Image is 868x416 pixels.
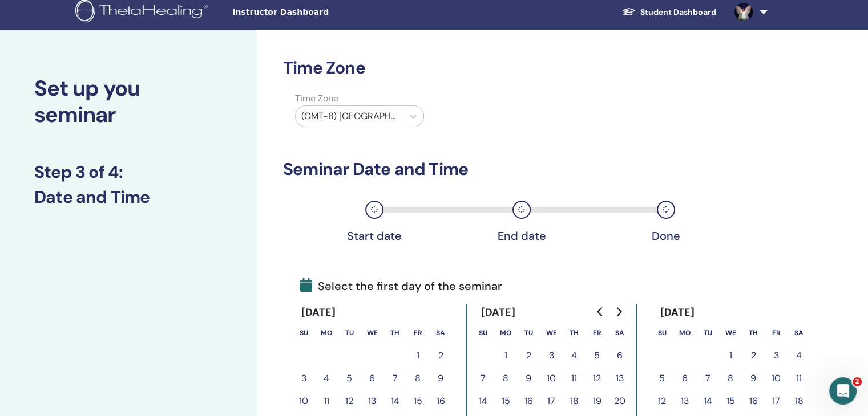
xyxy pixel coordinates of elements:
[300,278,502,295] span: Select the first day of the seminar
[696,367,719,390] button: 7
[471,367,494,390] button: 7
[429,344,452,367] button: 2
[338,390,361,413] button: 12
[637,229,695,243] div: Done
[673,367,696,390] button: 6
[651,390,673,413] button: 12
[734,3,753,21] img: default.jpg
[494,367,517,390] button: 8
[608,367,631,390] button: 13
[471,304,524,321] div: [DATE]
[493,229,550,243] div: End date
[719,321,742,344] th: Wednesday
[719,344,742,367] button: 1
[788,344,810,367] button: 4
[563,344,586,367] button: 4
[406,390,429,413] button: 15
[540,321,563,344] th: Wednesday
[283,58,735,78] h3: Time Zone
[517,367,540,390] button: 9
[608,344,631,367] button: 6
[696,321,719,344] th: Tuesday
[34,76,223,128] h2: Set up you seminar
[563,390,586,413] button: 18
[288,92,431,105] label: Time Zone
[651,304,704,321] div: [DATE]
[788,321,810,344] th: Saturday
[383,390,406,413] button: 14
[586,321,608,344] th: Friday
[361,321,383,344] th: Wednesday
[34,162,223,182] h3: Step 3 of 4 :
[517,390,540,413] button: 16
[742,390,765,413] button: 16
[383,321,406,344] th: Thursday
[853,377,862,386] span: 2
[608,390,631,413] button: 20
[719,367,742,390] button: 8
[608,321,631,344] th: Saturday
[540,390,563,413] button: 17
[292,304,345,321] div: [DATE]
[471,321,494,344] th: Sunday
[586,344,608,367] button: 5
[540,344,563,367] button: 3
[673,390,696,413] button: 13
[338,367,361,390] button: 5
[651,367,673,390] button: 5
[586,390,608,413] button: 19
[742,321,765,344] th: Thursday
[494,390,517,413] button: 15
[429,367,452,390] button: 9
[673,321,696,344] th: Monday
[292,367,315,390] button: 3
[406,321,429,344] th: Friday
[406,344,429,367] button: 1
[765,344,788,367] button: 3
[471,390,494,413] button: 14
[651,321,673,344] th: Sunday
[829,377,857,405] iframe: Intercom live chat
[494,321,517,344] th: Monday
[315,390,338,413] button: 11
[788,390,810,413] button: 18
[338,321,361,344] th: Tuesday
[383,367,406,390] button: 7
[429,321,452,344] th: Saturday
[406,367,429,390] button: 8
[719,390,742,413] button: 15
[34,187,223,207] h3: Date and Time
[788,367,810,390] button: 11
[361,367,383,390] button: 6
[315,367,338,390] button: 4
[765,367,788,390] button: 10
[315,321,338,344] th: Monday
[494,344,517,367] button: 1
[609,300,628,323] button: Go to next month
[292,390,315,413] button: 10
[563,321,586,344] th: Thursday
[586,367,608,390] button: 12
[517,321,540,344] th: Tuesday
[622,7,636,17] img: graduation-cap-white.svg
[591,300,609,323] button: Go to previous month
[283,159,735,180] h3: Seminar Date and Time
[613,2,725,23] a: Student Dashboard
[429,390,452,413] button: 16
[517,344,540,367] button: 2
[563,367,586,390] button: 11
[361,390,383,413] button: 13
[232,6,403,18] span: Instructor Dashboard
[742,344,765,367] button: 2
[696,390,719,413] button: 14
[346,229,403,243] div: Start date
[540,367,563,390] button: 10
[765,321,788,344] th: Friday
[765,390,788,413] button: 17
[292,321,315,344] th: Sunday
[742,367,765,390] button: 9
